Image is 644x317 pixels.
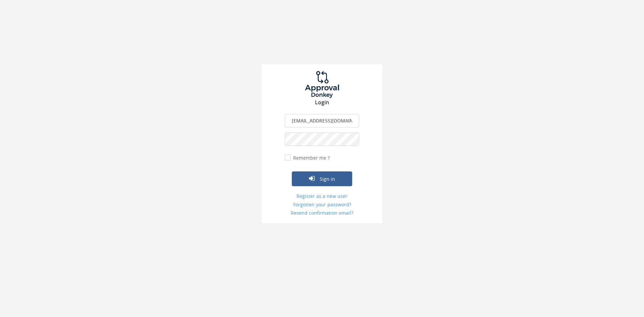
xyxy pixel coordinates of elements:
[285,201,359,208] a: Forgotten your password?
[297,71,347,98] img: logo.png
[285,193,359,200] a: Register as a new user
[285,114,359,127] input: Enter your Email
[262,100,382,106] h3: Login
[292,171,352,186] button: Sign in
[285,210,359,216] a: Resend confirmation email?
[291,155,330,161] label: Remember me ?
